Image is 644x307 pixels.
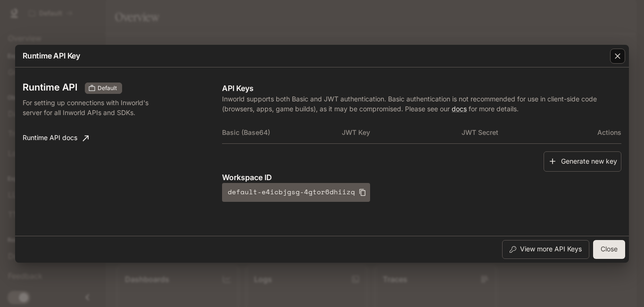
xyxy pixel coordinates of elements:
[23,83,77,92] h3: Runtime API
[222,183,370,202] button: default-e4icbjgsg-4gtor6dhiizq
[502,240,589,259] button: View more API Keys
[222,121,342,144] th: Basic (Base64)
[94,84,121,92] span: Default
[85,83,122,94] div: These keys will apply to your current workspace only
[23,98,166,117] p: For setting up connections with Inworld's server for all Inworld APIs and SDKs.
[23,50,80,61] p: Runtime API Key
[19,129,92,148] a: Runtime API docs
[581,121,621,144] th: Actions
[544,151,621,172] button: Generate new key
[222,94,621,114] p: Inworld supports both Basic and JWT authentication. Basic authentication is not recommended for u...
[593,240,625,259] button: Close
[462,121,581,144] th: JWT Secret
[222,83,621,94] p: API Keys
[452,105,467,113] a: docs
[222,172,621,183] p: Workspace ID
[342,121,462,144] th: JWT Key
